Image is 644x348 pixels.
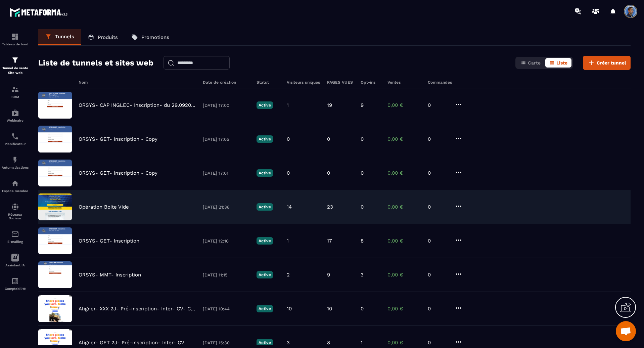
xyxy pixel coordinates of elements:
[257,305,273,312] p: Active
[327,238,332,244] p: 17
[361,204,364,210] p: 0
[9,6,70,18] img: logo
[2,272,29,296] a: accountantaccountantComptabilité
[428,80,452,85] h6: Commandes
[203,171,250,176] p: [DATE] 17:01
[2,127,29,151] a: schedulerschedulerPlanificateur
[257,80,280,85] h6: Statut
[428,136,448,142] p: 0
[361,238,364,244] p: 8
[38,92,72,119] img: image
[428,204,448,210] p: 0
[203,103,250,108] p: [DATE] 17:00
[327,204,333,210] p: 23
[55,34,74,40] p: Tunnels
[2,287,29,291] p: Comptabilité
[11,56,19,64] img: formation
[2,51,29,80] a: formationformationTunnel de vente Site web
[2,198,29,225] a: social-networksocial-networkRéseaux Sociaux
[327,272,330,278] p: 9
[287,204,292,210] p: 14
[361,80,381,85] h6: Opt-ins
[38,29,81,45] a: Tunnels
[597,59,626,66] span: Créer tunnel
[125,29,176,45] a: Promotions
[287,170,290,176] p: 0
[38,295,72,322] img: image
[2,189,29,193] p: Espace membre
[327,170,330,176] p: 0
[387,272,421,278] p: 0,00 €
[2,249,29,272] a: Assistant IA
[257,203,273,211] p: Active
[79,204,129,210] p: Opération Boite Vide
[2,240,29,244] p: E-mailing
[327,136,330,142] p: 0
[203,137,250,142] p: [DATE] 17:05
[327,306,332,312] p: 10
[257,101,273,109] p: Active
[387,136,421,142] p: 0,00 €
[79,238,139,244] p: ORSYS- GET- Inscription
[11,230,19,238] img: email
[387,204,421,210] p: 0,00 €
[287,306,292,312] p: 10
[141,34,169,40] p: Promotions
[79,306,196,312] p: Aligner- XXX 2J- Pré-inscription- Inter- CV- Copy
[361,170,364,176] p: 0
[98,34,118,40] p: Produits
[79,136,157,142] p: ORSYS- GET- Inscription - Copy
[287,340,290,346] p: 3
[361,136,364,142] p: 0
[38,227,72,254] img: image
[257,271,273,278] p: Active
[428,340,448,346] p: 0
[38,126,72,153] img: image
[327,340,330,346] p: 8
[11,179,19,187] img: automations
[387,80,421,85] h6: Ventes
[203,205,250,210] p: [DATE] 21:38
[556,60,567,66] span: Liste
[203,340,250,345] p: [DATE] 15:30
[11,132,19,140] img: scheduler
[327,80,354,85] h6: PAGES VUES
[38,193,72,220] img: image
[2,166,29,169] p: Automatisations
[38,56,153,70] h2: Liste de tunnels et sites web
[2,80,29,104] a: formationformationCRM
[2,263,29,267] p: Assistant IA
[517,58,545,68] button: Carte
[387,306,421,312] p: 0,00 €
[11,277,19,285] img: accountant
[81,29,125,45] a: Produits
[2,151,29,174] a: automationsautomationsAutomatisations
[2,28,29,51] a: formationformationTableau de bord
[327,102,332,108] p: 19
[257,237,273,245] p: Active
[387,102,421,108] p: 0,00 €
[2,104,29,127] a: automationsautomationsWebinaire
[287,136,290,142] p: 0
[257,339,273,346] p: Active
[79,170,157,176] p: ORSYS- GET- Inscription - Copy
[2,213,29,220] p: Réseaux Sociaux
[203,272,250,277] p: [DATE] 11:15
[287,80,320,85] h6: Visiteurs uniques
[11,109,19,117] img: automations
[2,174,29,198] a: automationsautomationsEspace membre
[528,60,541,66] span: Carte
[79,102,196,108] p: ORSYS- CAP INGLEC- Inscription- du 29.092025
[428,272,448,278] p: 0
[2,119,29,122] p: Webinaire
[2,142,29,146] p: Planificateur
[2,225,29,249] a: emailemailE-mailing
[361,306,364,312] p: 0
[287,102,289,108] p: 1
[361,102,364,108] p: 9
[257,135,273,143] p: Active
[79,340,184,346] p: Aligner- GET 2J- Pré-inscription- Inter- CV
[616,321,636,341] div: Ouvrir le chat
[257,169,273,177] p: Active
[428,170,448,176] p: 0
